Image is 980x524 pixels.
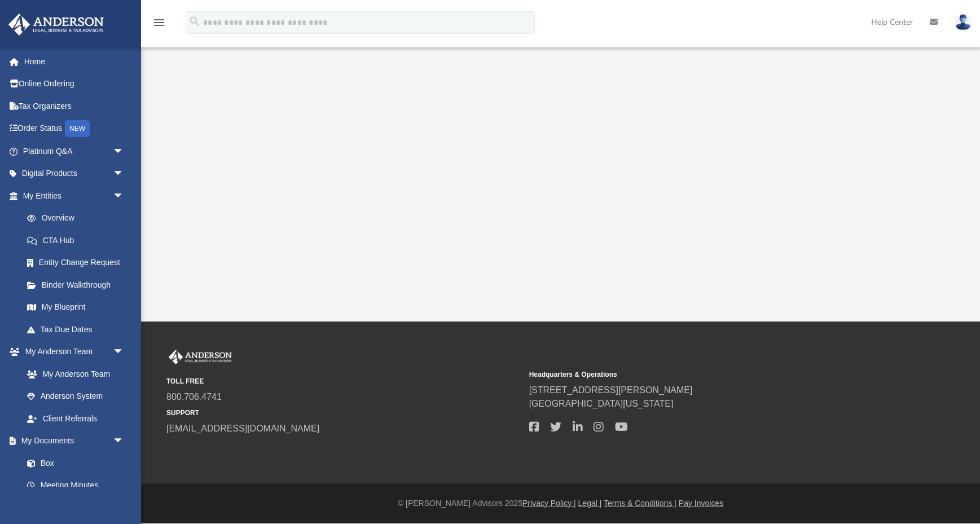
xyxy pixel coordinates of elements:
[8,73,141,95] a: Online Ordering
[604,499,676,508] a: Terms & Conditions |
[8,117,141,140] a: Order StatusNEW
[16,407,135,430] a: Client Referrals
[152,16,166,29] i: menu
[113,162,135,186] span: arrow_drop_down
[8,140,141,162] a: Platinum Q&Aarrow_drop_down
[16,252,141,274] a: Entity Change Request
[8,341,135,363] a: My Anderson Teamarrow_drop_down
[955,14,972,30] img: User Pic
[5,14,107,36] img: Anderson Advisors Platinum Portal
[578,499,602,508] a: Legal |
[16,385,135,408] a: Anderson System
[113,184,135,208] span: arrow_drop_down
[166,408,521,418] small: SUPPORT
[16,207,141,230] a: Overview
[16,229,141,252] a: CTA Hub
[8,50,141,73] a: Home
[188,15,201,28] i: search
[8,430,135,452] a: My Documentsarrow_drop_down
[529,385,693,395] a: [STREET_ADDRESS][PERSON_NAME]
[141,497,980,509] div: © [PERSON_NAME] Advisors 2025
[113,341,135,364] span: arrow_drop_down
[166,376,521,386] small: TOLL FREE
[8,162,141,185] a: Digital Productsarrow_drop_down
[113,140,135,163] span: arrow_drop_down
[16,274,141,296] a: Binder Walkthrough
[8,95,141,117] a: Tax Organizers
[529,399,674,408] a: [GEOGRAPHIC_DATA][US_STATE]
[166,424,319,433] a: [EMAIL_ADDRESS][DOMAIN_NAME]
[522,499,576,508] a: Privacy Policy |
[529,369,884,380] small: Headquarters & Operations
[166,392,222,402] a: 800.706.4741
[113,430,135,453] span: arrow_drop_down
[16,474,135,497] a: Meeting Minutes
[16,318,141,341] a: Tax Due Dates
[16,363,130,385] a: My Anderson Team
[65,120,90,137] div: NEW
[166,350,234,364] img: Anderson Advisors Platinum Portal
[16,296,135,319] a: My Blueprint
[8,184,141,207] a: My Entitiesarrow_drop_down
[152,21,166,29] a: menu
[16,452,130,474] a: Box
[679,499,723,508] a: Pay Invoices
